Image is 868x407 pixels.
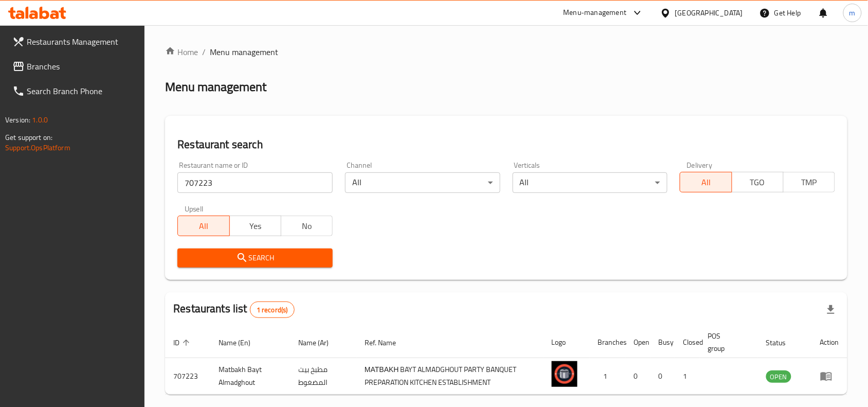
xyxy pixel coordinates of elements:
span: Ref. Name [365,337,409,349]
nav: breadcrumb [165,46,847,58]
span: Name (En) [219,337,264,349]
td: 0 [650,358,675,395]
td: 707223 [165,358,210,395]
button: No [281,216,333,236]
th: Action [812,327,847,358]
td: Matbakh Bayt Almadghout [210,358,290,395]
th: Branches [590,327,626,358]
th: Logo [544,327,590,358]
span: No [285,219,329,234]
button: Search [177,249,333,268]
span: Restaurants Management [27,36,137,48]
span: TMP [788,175,831,190]
span: All [684,175,728,190]
label: Delivery [687,162,713,169]
th: Busy [650,327,675,358]
span: 1 record(s) [250,305,294,315]
td: مطبخ بيت المضغوط [290,358,356,395]
button: TMP [783,172,835,192]
div: All [513,172,668,193]
h2: Restaurant search [177,137,835,152]
td: 0 [626,358,650,395]
span: Menu management [210,46,278,58]
label: Upsell [185,205,204,213]
a: Search Branch Phone [4,79,145,103]
td: ΜΑΤΒΑΚΗ BAYT ALMADGHOUT PARTY BANQUET PREPARATION KITCHEN ESTABLISHMENT [356,358,544,395]
span: Name (Ar) [298,337,342,349]
h2: Menu management [165,79,266,95]
span: OPEN [766,371,791,383]
button: TGO [732,172,784,192]
span: All [182,219,225,234]
a: Support.OpsPlatform [5,141,70,154]
button: Yes [229,216,281,236]
th: Closed [675,327,700,358]
button: All [680,172,732,192]
div: Menu-management [564,7,627,19]
span: Search [186,252,324,264]
div: All [345,172,500,193]
table: enhanced table [165,327,847,395]
span: Search Branch Phone [27,85,137,97]
div: Export file [819,297,843,322]
span: 1.0.0 [32,113,48,127]
td: 1 [590,358,626,395]
a: Branches [4,54,145,79]
span: Branches [27,60,137,73]
span: POS group [708,330,746,355]
h2: Restaurants list [173,301,294,318]
div: [GEOGRAPHIC_DATA] [675,7,743,19]
td: 1 [675,358,700,395]
span: Version: [5,113,30,127]
span: Yes [234,219,277,234]
div: Menu [820,370,839,382]
img: Matbakh Bayt Almadghout [552,361,577,387]
span: ID [173,337,193,349]
span: Get support on: [5,131,52,144]
th: Open [626,327,650,358]
li: / [202,46,206,58]
span: Status [766,337,800,349]
span: TGO [736,175,780,190]
button: All [177,216,229,236]
a: Home [165,46,198,58]
div: OPEN [766,370,791,383]
input: Search for restaurant name or ID.. [177,172,333,193]
a: Restaurants Management [4,29,145,54]
span: m [849,7,856,19]
div: Total records count [250,302,295,318]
